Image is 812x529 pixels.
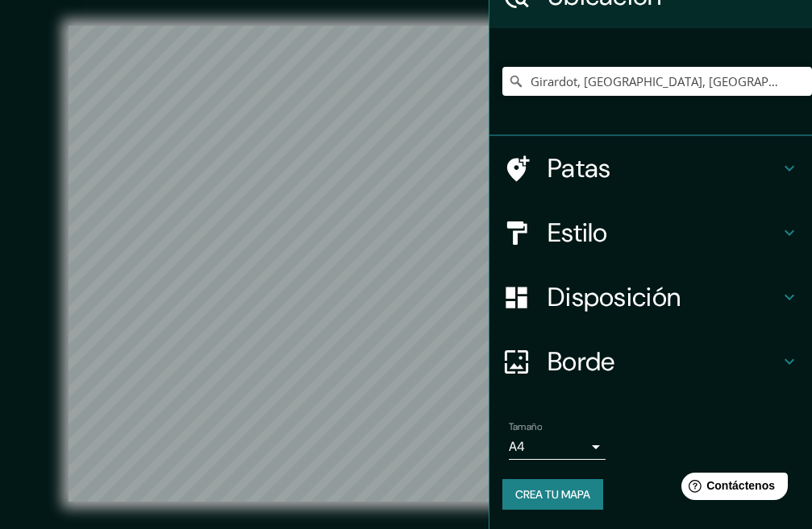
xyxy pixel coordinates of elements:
div: Disposición [489,265,812,329]
canvas: Mapa [69,26,743,502]
div: Estilo [489,200,812,265]
font: Estilo [548,216,608,250]
font: Tamaño [509,420,542,433]
input: Elige tu ciudad o zona [502,67,812,96]
font: A4 [509,438,525,455]
font: Crea tu mapa [515,487,590,502]
iframe: Lanzador de widgets de ayuda [668,466,794,511]
font: Patas [548,151,611,185]
div: Borde [489,329,812,394]
font: Disposición [548,280,681,314]
div: A4 [509,434,606,460]
div: Patas [489,136,812,200]
button: Crea tu mapa [502,479,603,510]
font: Borde [548,345,615,378]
